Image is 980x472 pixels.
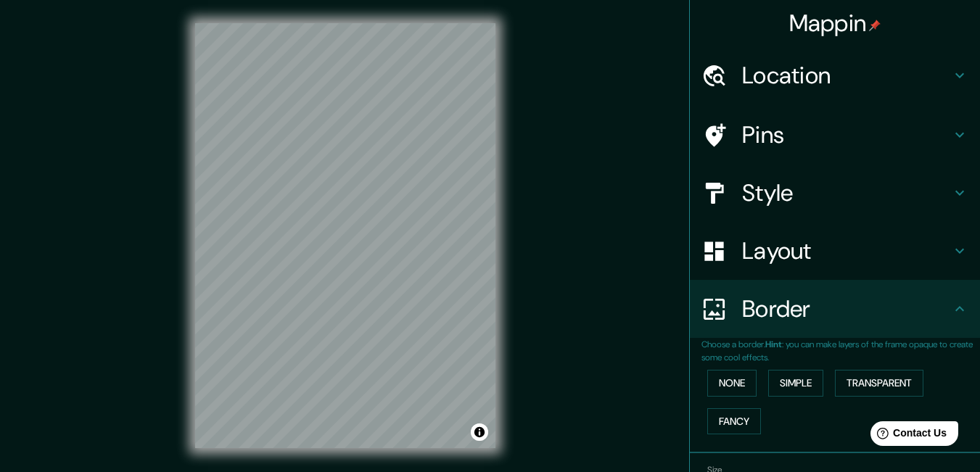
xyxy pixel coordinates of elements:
div: Style [690,164,980,222]
button: Simple [768,370,823,397]
iframe: Help widget launcher [851,415,964,456]
b: Hint [765,339,782,350]
div: Pins [690,106,980,164]
button: Transparent [835,370,923,397]
div: Border [690,280,980,338]
img: pin-icon.png [869,20,881,31]
h4: Style [742,178,951,207]
h4: Location [742,61,951,90]
p: Choose a border. : you can make layers of the frame opaque to create some cool effects. [701,338,980,364]
button: None [707,370,757,397]
h4: Pins [742,120,951,149]
button: Fancy [707,408,761,435]
div: Layout [690,222,980,280]
h4: Layout [742,236,951,265]
canvas: Map [195,23,495,448]
h4: Border [742,294,951,323]
h4: Mappin [789,9,881,38]
button: Toggle attribution [471,423,488,441]
div: Location [690,46,980,104]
